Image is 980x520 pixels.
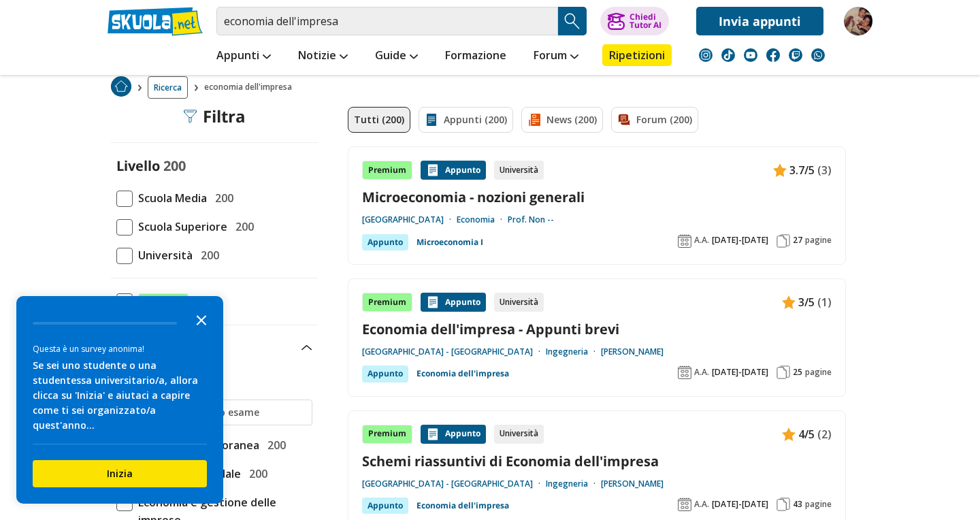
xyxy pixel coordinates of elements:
div: Premium [362,293,412,312]
img: News filtro contenuto [527,113,541,127]
a: Ingegneria [546,346,601,357]
div: Appunto [421,161,486,180]
button: Inizia [33,460,207,487]
a: Ingegneria [546,478,601,489]
span: A.A. [694,367,709,378]
button: Close the survey [188,306,215,333]
a: Appunti [213,44,274,69]
div: Filtra [184,107,246,126]
img: Home [111,76,131,97]
div: Premium [362,161,412,180]
span: [DATE]-[DATE] [712,367,768,378]
a: [GEOGRAPHIC_DATA] - [GEOGRAPHIC_DATA] [362,346,546,357]
a: Invia appunti [696,7,823,35]
button: ChiediTutor AI [600,7,669,35]
input: Ricerca materia o esame [141,406,306,419]
label: Livello [116,157,160,175]
span: 43 [793,499,802,510]
img: federico.rogani.9 [844,7,872,35]
span: economia dell'impresa [204,76,297,99]
img: Pagine [777,234,790,248]
a: Home [111,76,131,99]
span: 200 [230,218,254,235]
div: Survey [16,296,223,504]
img: Anno accademico [678,234,691,248]
span: A.A. [694,235,709,246]
a: Prof. Non -- [508,214,554,225]
img: Anno accademico [678,365,691,379]
span: 25 [793,367,802,378]
img: Appunti contenuto [782,427,796,441]
a: Tutti (200) [348,107,410,133]
a: [PERSON_NAME] [601,346,664,357]
div: Appunto [362,498,408,514]
a: Forum [530,44,582,69]
a: Notizie [295,44,351,69]
img: facebook [766,48,780,62]
span: 4/5 [798,425,815,443]
a: Economia dell'impresa [416,498,509,514]
img: Appunti filtro contenuto [425,113,438,127]
a: Ricerca [148,76,188,99]
span: Premium [138,293,189,311]
a: Economia dell'impresa [416,365,509,382]
a: Microeconomia - nozioni generali [362,188,832,206]
img: instagram [699,48,713,62]
div: Università [494,293,544,312]
img: Appunti contenuto [782,295,796,309]
img: Filtra filtri mobile [184,110,197,123]
img: tiktok [721,48,735,62]
input: Cerca appunti, riassunti o versioni [216,7,558,35]
div: Se sei uno studente o una studentessa universitario/a, allora clicca su 'Inizia' e aiutaci a capi... [33,358,207,433]
div: Appunto [421,425,486,444]
span: 200 [244,465,267,483]
span: 200 [262,436,286,454]
a: [PERSON_NAME] [601,478,664,489]
img: youtube [744,48,757,62]
a: [GEOGRAPHIC_DATA] - [GEOGRAPHIC_DATA] [362,478,546,489]
img: Forum filtro contenuto [617,113,631,127]
a: Microeconomia I [416,234,483,250]
span: Scuola Media [133,189,207,207]
img: Pagine [777,498,790,511]
img: Appunti contenuto [773,163,787,177]
img: Pagine [777,365,790,379]
a: Economia [457,214,508,225]
span: Scuola Superiore [133,218,227,235]
div: Università [494,161,544,180]
img: Cerca appunti, riassunti o versioni [562,11,583,31]
a: Forum (200) [611,107,698,133]
span: [DATE]-[DATE] [712,499,768,510]
a: Ripetizioni [602,44,672,66]
a: News (200) [521,107,603,133]
span: 200 [210,189,233,207]
img: Apri e chiudi sezione [301,345,312,351]
span: 200 [163,157,186,175]
a: [GEOGRAPHIC_DATA] [362,214,457,225]
div: Questa è un survey anonima! [33,342,207,355]
div: Chiedi Tutor AI [630,13,661,29]
img: twitch [789,48,802,62]
img: Appunti contenuto [426,295,440,309]
a: Guide [372,44,421,69]
span: 3/5 [798,293,815,311]
button: Search Button [558,7,587,35]
img: Appunti contenuto [426,163,440,177]
div: Appunto [362,234,408,250]
span: pagine [805,367,832,378]
div: Appunto [421,293,486,312]
span: (2) [817,425,832,443]
span: (3) [817,161,832,179]
div: Appunto [362,365,408,382]
span: 200 [195,246,219,264]
img: Anno accademico [678,498,691,511]
span: pagine [805,235,832,246]
span: [DATE]-[DATE] [712,235,768,246]
img: WhatsApp [811,48,825,62]
span: A.A. [694,499,709,510]
span: 3.7/5 [789,161,815,179]
span: (1) [817,293,832,311]
span: pagine [805,499,832,510]
a: Appunti (200) [419,107,513,133]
